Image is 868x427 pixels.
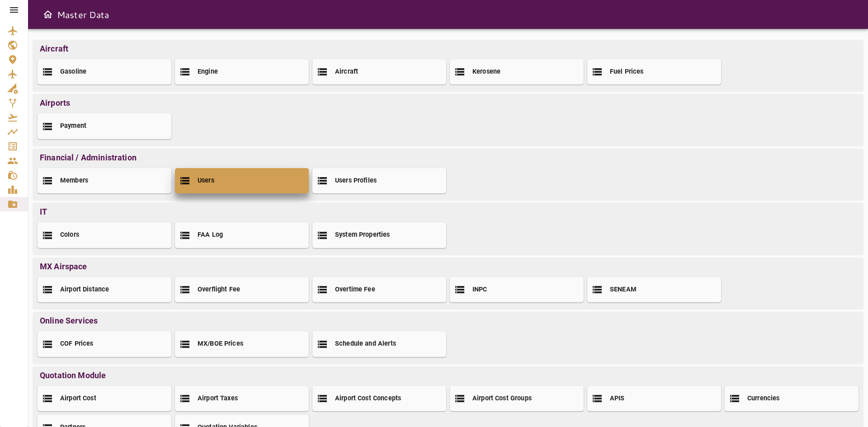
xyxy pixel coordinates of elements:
[57,7,109,22] h6: Master Data
[39,5,57,23] button: Open drawer
[60,394,96,404] h2: Airport Cost
[35,42,861,55] p: Aircraft
[198,67,218,77] h2: Engine
[335,394,401,404] h2: Airport Cost Concepts
[60,339,94,349] h2: COF Prices
[198,230,223,240] h2: FAA Log
[198,339,243,349] h2: MX/BOE Prices
[60,122,86,131] h2: Payment
[335,230,390,240] h2: System Properties
[335,176,377,186] h2: Users Profiles
[35,369,861,381] p: Quotation Module
[472,394,532,404] h2: Airport Cost Groups
[198,176,214,186] h2: Users
[35,151,861,164] p: Financial / Administration
[335,339,396,349] h2: Schedule and Alerts
[35,206,861,218] p: IT
[335,67,358,77] h2: Aircraft
[472,285,487,295] h2: INPC
[610,285,637,295] h2: SENEAM
[198,285,240,295] h2: Overflight Fee
[60,67,86,77] h2: Gasoline
[35,314,861,327] p: Online Services
[472,67,500,77] h2: Kerosene
[60,176,88,186] h2: Members
[60,285,109,295] h2: Airport Distance
[610,67,644,77] h2: Fuel Prices
[747,394,780,404] h2: Currencies
[610,394,625,404] h2: APIS
[35,97,861,109] p: Airports
[335,285,375,295] h2: Overtime Fee
[35,260,861,272] p: MX Airspace
[60,230,79,240] h2: Colors
[198,394,238,404] h2: Airport Taxes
